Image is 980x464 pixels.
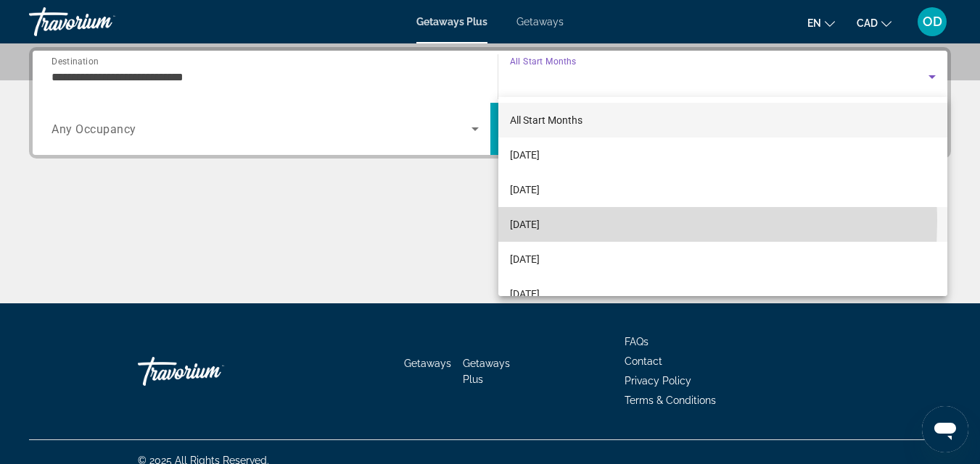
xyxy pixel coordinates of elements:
span: [DATE] [510,285,540,303]
span: [DATE] [510,250,540,268]
span: [DATE] [510,216,540,233]
span: [DATE] [510,146,540,164]
iframe: Button to launch messaging window [922,406,968,452]
span: All Start Months [510,114,582,126]
span: [DATE] [510,181,540,198]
